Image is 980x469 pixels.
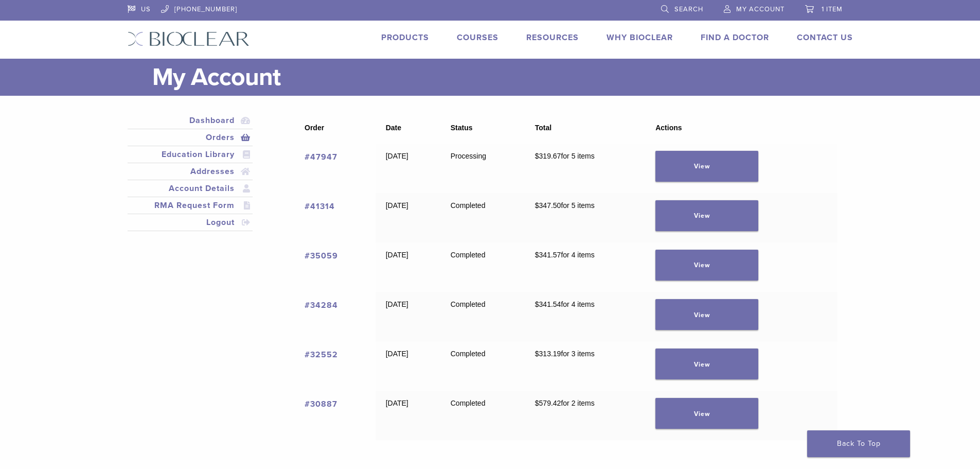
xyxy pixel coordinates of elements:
[655,200,758,231] a: View order 41314
[535,399,561,407] span: 579.42
[386,300,408,308] time: [DATE]
[440,292,525,341] td: Completed
[526,32,579,43] a: Resources
[457,32,498,43] a: Courses
[655,151,758,182] a: View order 47947
[535,124,551,132] span: Total
[525,193,645,242] td: for 5 items
[386,201,408,210] time: [DATE]
[535,300,561,308] span: 341.54
[674,5,703,13] span: Search
[607,32,673,43] a: Why Bioclear
[128,112,253,244] nav: Account pages
[440,341,525,391] td: Completed
[386,399,408,407] time: [DATE]
[535,201,539,210] span: $
[535,350,561,358] span: 313.19
[440,242,525,292] td: Completed
[305,201,335,212] a: View order number 41314
[525,391,645,440] td: for 2 items
[130,216,251,229] a: Logout
[305,300,338,310] a: View order number 34284
[535,201,561,210] span: 347.50
[525,341,645,391] td: for 3 items
[655,299,758,330] a: View order 34284
[440,193,525,242] td: Completed
[535,350,539,358] span: $
[130,199,251,212] a: RMA Request Form
[440,391,525,440] td: Completed
[130,165,251,178] a: Addresses
[655,250,758,281] a: View order 35059
[386,124,401,132] span: Date
[797,32,853,43] a: Contact Us
[305,152,337,162] a: View order number 47947
[130,182,251,195] a: Account Details
[130,114,251,127] a: Dashboard
[152,59,853,96] h1: My Account
[535,251,539,259] span: $
[535,300,539,308] span: $
[305,251,338,261] a: View order number 35059
[807,430,910,457] a: Back To Top
[386,152,408,160] time: [DATE]
[736,5,785,13] span: My Account
[386,350,408,358] time: [DATE]
[535,399,539,407] span: $
[130,148,251,161] a: Education Library
[525,292,645,341] td: for 4 items
[305,350,338,360] a: View order number 32552
[535,152,539,160] span: $
[701,32,769,43] a: Find A Doctor
[535,152,561,160] span: 319.67
[655,124,682,132] span: Actions
[386,251,408,259] time: [DATE]
[305,124,324,132] span: Order
[525,242,645,292] td: for 4 items
[535,251,561,259] span: 341.57
[822,5,843,13] span: 1 item
[128,31,250,46] img: Bioclear
[130,131,251,144] a: Orders
[655,349,758,379] a: View order 32552
[451,124,473,132] span: Status
[305,399,337,409] a: View order number 30887
[440,144,525,193] td: Processing
[381,32,429,43] a: Products
[655,398,758,429] a: View order 30887
[525,144,645,193] td: for 5 items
